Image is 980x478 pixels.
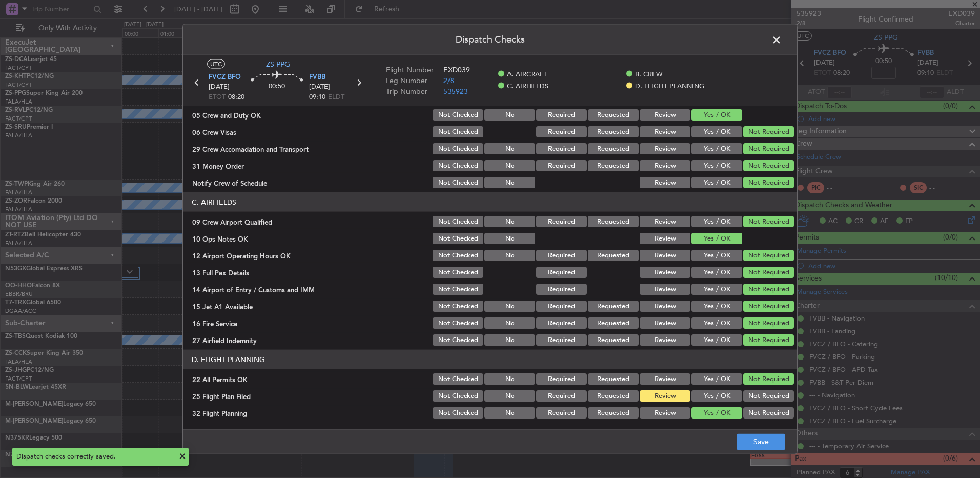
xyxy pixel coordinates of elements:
button: Not Required [743,216,794,227]
button: Not Required [743,407,794,419]
button: Not Required [743,143,794,154]
header: Dispatch Checks [183,25,797,55]
button: Not Required [743,284,794,295]
button: Not Required [743,373,794,385]
div: Dispatch checks correctly saved. [16,452,173,462]
button: Not Required [743,301,794,312]
button: Not Required [743,390,794,402]
button: Not Required [743,317,794,329]
button: Not Required [743,177,794,188]
button: Not Required [743,334,794,346]
button: Not Required [743,126,794,137]
button: Not Required [743,160,794,171]
button: Not Required [743,267,794,278]
button: Not Required [743,250,794,261]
